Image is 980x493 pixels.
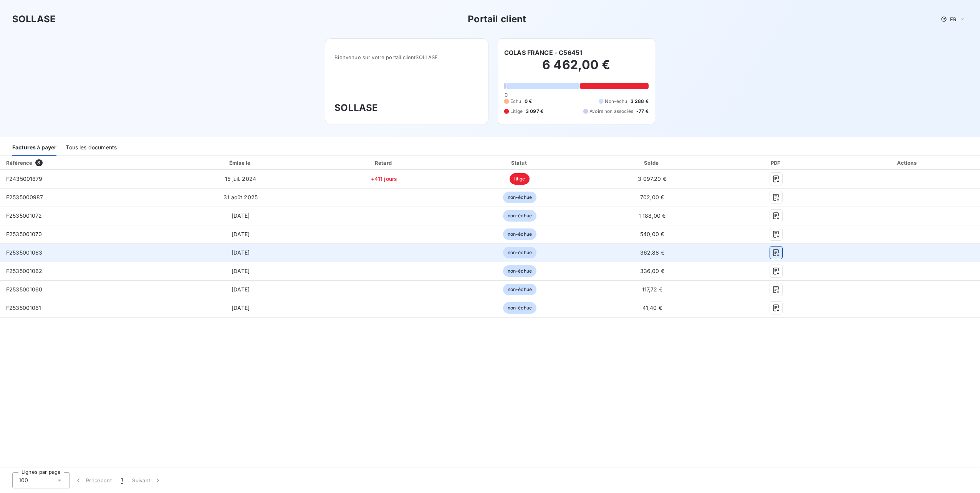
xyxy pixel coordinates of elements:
span: F2535001072 [6,212,42,219]
span: 0 € [525,98,532,105]
span: 3 097 € [526,108,543,115]
span: F2435001879 [6,175,43,182]
div: Statut [454,159,585,167]
span: litige [510,173,530,185]
span: F2535001063 [6,249,43,256]
span: F2535001060 [6,286,43,293]
span: 100 [19,476,28,484]
span: [DATE] [232,231,250,237]
div: Actions [836,159,978,167]
button: Précédent [70,472,116,488]
div: Retard [317,159,451,167]
span: F2535000987 [6,194,43,200]
span: F2535001070 [6,231,42,237]
span: non-échue [503,284,536,295]
span: 31 août 2025 [223,194,258,200]
span: non-échue [503,192,536,203]
div: Référence [6,160,32,166]
span: F2535001061 [6,304,41,311]
span: Non-échu [605,98,627,105]
span: 0 [505,92,508,98]
h3: Portail client [468,12,526,26]
button: Suivant [127,472,166,488]
span: 3 288 € [631,98,649,105]
h6: COLAS FRANCE - C56451 [504,48,582,57]
h3: SOLLASE [334,101,479,115]
span: 3 097,20 € [638,175,666,182]
span: non-échue [503,302,536,314]
span: non-échue [503,210,536,222]
h3: SOLLASE [12,12,56,26]
span: Échu [510,98,521,105]
span: Bienvenue sur votre portail client SOLLASE . [334,54,479,60]
div: Factures à payer [12,140,56,156]
span: 41,40 € [642,304,662,311]
span: 1 [121,476,123,484]
span: 15 juil. 2024 [225,175,256,182]
div: Tous les documents [66,140,117,156]
span: [DATE] [232,304,250,311]
span: [DATE] [232,268,250,274]
span: non-échue [503,247,536,258]
span: 540,00 € [640,231,664,237]
span: Litige [510,108,523,115]
span: 8 [35,159,42,166]
div: PDF [719,159,833,167]
button: 1 [116,472,127,488]
h2: 6 462,00 € [504,57,649,80]
span: 117,72 € [642,286,662,293]
span: 362,88 € [640,249,664,256]
span: non-échue [503,265,536,277]
div: Émise le [167,159,314,167]
span: 336,00 € [640,268,664,274]
span: FR [950,16,956,22]
span: 702,00 € [640,194,664,200]
span: [DATE] [232,249,250,256]
span: [DATE] [232,212,250,219]
div: Solde [588,159,716,167]
span: [DATE] [232,286,250,293]
span: 1 188,00 € [639,212,666,219]
span: Avoirs non associés [589,108,633,115]
span: non-échue [503,228,536,240]
span: +411 jours [371,175,397,182]
span: F2535001062 [6,268,43,274]
span: -77 € [636,108,649,115]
